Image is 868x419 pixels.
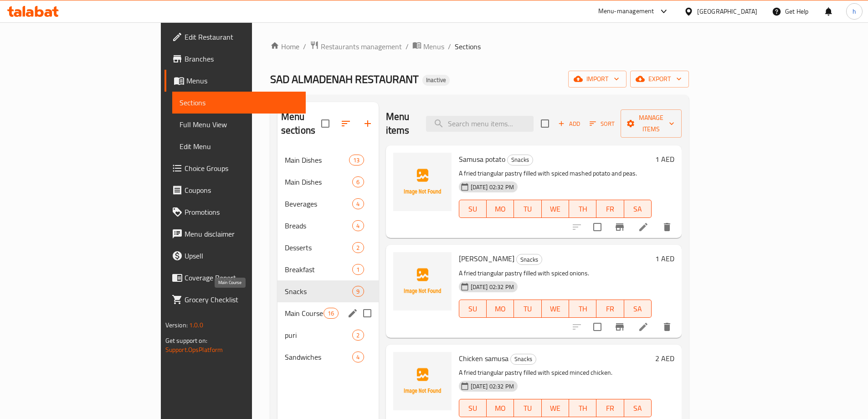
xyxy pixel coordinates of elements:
[164,201,306,223] a: Promotions
[349,156,363,165] span: 13
[172,135,306,157] a: Edit Menu
[277,215,379,237] div: Breads4
[277,302,379,324] div: Main Course16edit
[598,6,654,17] div: Menu-management
[588,217,607,237] span: Select to update
[285,308,324,319] span: Main Course
[285,242,353,253] span: Desserts
[386,110,415,137] h2: Menu items
[575,73,619,85] span: import
[353,243,363,252] span: 2
[185,31,298,42] span: Edit Restaurant
[655,352,674,365] h6: 2 AED
[189,319,203,331] span: 1.0.0
[164,70,306,92] a: Menus
[624,300,652,318] button: SA
[596,300,624,318] button: FR
[516,254,542,265] div: Snacks
[628,202,648,216] span: SA
[353,353,363,362] span: 4
[285,176,353,187] span: Main Dishes
[285,264,353,275] span: Breakfast
[422,76,450,84] span: Inactive
[285,286,353,297] div: Snacks
[180,141,298,152] span: Edit Menu
[545,202,565,216] span: WE
[164,245,306,267] a: Upsell
[697,6,757,16] div: [GEOGRAPHIC_DATA]
[423,41,444,52] span: Menus
[185,163,298,174] span: Choice Groups
[628,302,648,316] span: SA
[393,352,452,410] img: Chicken samusa
[185,228,298,239] span: Menu disclaimer
[185,53,298,64] span: Branches
[656,216,678,238] button: delete
[542,399,569,417] button: WE
[630,71,689,88] button: export
[853,6,856,16] span: h
[655,252,674,265] h6: 1 AED
[165,344,223,356] a: Support.OpsPlatform
[310,41,402,52] a: Restaurants management
[587,117,617,131] button: Sort
[352,220,364,231] div: items
[609,216,631,238] button: Branch-specific-item
[352,286,364,297] div: items
[584,117,621,131] span: Sort items
[508,155,533,165] span: Snacks
[487,399,514,417] button: MO
[185,294,298,305] span: Grocery Checklist
[335,113,357,134] span: Sort sections
[463,402,483,415] span: SU
[455,41,481,52] span: Sections
[555,117,584,131] button: Add
[569,399,596,417] button: TH
[353,331,363,340] span: 2
[316,114,335,133] span: Select all sections
[346,306,360,320] button: edit
[624,399,652,417] button: SA
[487,300,514,318] button: MO
[542,200,569,218] button: WE
[656,316,678,338] button: delete
[490,402,510,415] span: MO
[467,382,518,391] span: [DATE] 02:32 PM
[621,109,682,138] button: Manage items
[600,402,620,415] span: FR
[185,185,298,196] span: Coupons
[459,200,487,218] button: SU
[270,41,689,52] nav: breadcrumb
[285,155,349,166] span: Main Dishes
[321,41,402,52] span: Restaurants management
[277,145,379,372] nav: Menu sections
[568,71,627,88] button: import
[596,399,624,417] button: FR
[185,207,298,217] span: Promotions
[514,200,541,218] button: TU
[285,198,353,209] span: Beverages
[459,168,652,179] p: A fried triangular pastry filled with spiced mashed potato and peas.
[545,302,565,316] span: WE
[518,402,538,415] span: TU
[510,354,536,365] div: Snacks
[638,222,649,233] a: Edit menu item
[185,250,298,261] span: Upsell
[277,149,379,171] div: Main Dishes13
[459,152,505,166] span: Samusa potato
[352,176,364,187] div: items
[285,220,353,231] span: Breads
[412,41,444,52] a: Menus
[459,268,652,279] p: A fried triangular pastry filled with spiced onions.
[628,402,648,415] span: SA
[588,317,607,336] span: Select to update
[285,352,353,362] div: Sandwiches
[573,202,593,216] span: TH
[164,289,306,310] a: Grocery Checklist
[285,330,353,341] span: puri
[596,200,624,218] button: FR
[277,259,379,280] div: Breakfast1
[164,223,306,245] a: Menu disclaimer
[463,302,483,316] span: SU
